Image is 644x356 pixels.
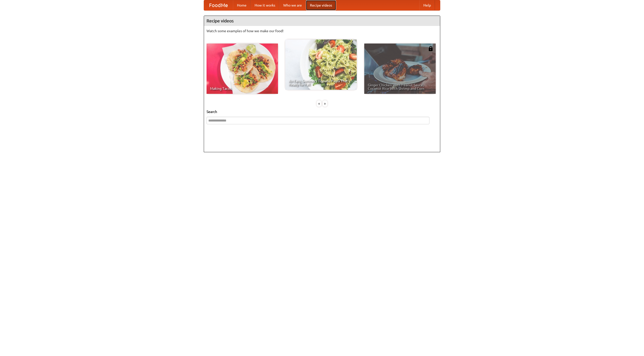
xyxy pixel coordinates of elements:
a: FoodMe [204,0,233,10]
p: Watch some examples of how we make our food! [207,28,437,33]
h4: Recipe videos [204,16,440,26]
a: Making Tacos [207,44,278,94]
a: Recipe videos [306,0,336,10]
span: Making Tacos [210,87,274,90]
a: How it works [251,0,279,10]
div: » [323,100,327,107]
a: Home [233,0,251,10]
a: Help [419,0,435,10]
span: An Easy, Summery Tomato Pasta That's Ready for Fall [289,79,353,86]
div: « [317,100,321,107]
h5: Search [207,109,437,114]
img: 483408.png [428,46,433,51]
a: An Easy, Summery Tomato Pasta That's Ready for Fall [285,39,357,90]
a: Who we are [279,0,306,10]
